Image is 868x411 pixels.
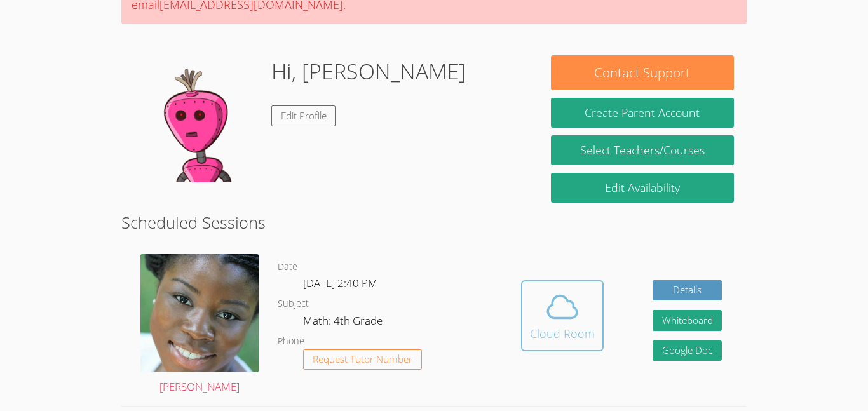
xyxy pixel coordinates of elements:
[653,280,722,301] a: Details
[521,280,604,351] button: Cloud Room
[551,135,734,165] a: Select Teachers/Courses
[140,254,259,372] img: 1000004422.jpg
[530,325,595,342] div: Cloud Room
[303,349,422,370] button: Request Tutor Number
[140,254,259,396] a: [PERSON_NAME]
[551,98,734,128] button: Create Parent Account
[278,334,304,349] dt: Phone
[278,296,309,312] dt: Subject
[653,310,722,331] button: Whiteboard
[303,276,377,290] span: [DATE] 2:40 PM
[551,173,734,203] a: Edit Availability
[313,354,412,364] span: Request Tutor Number
[653,340,722,361] a: Google Doc
[303,312,385,334] dd: Math: 4th Grade
[271,55,466,88] h1: Hi, [PERSON_NAME]
[551,55,734,90] button: Contact Support
[271,105,336,126] a: Edit Profile
[278,259,297,275] dt: Date
[121,210,747,234] h2: Scheduled Sessions
[134,55,261,182] img: default.png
